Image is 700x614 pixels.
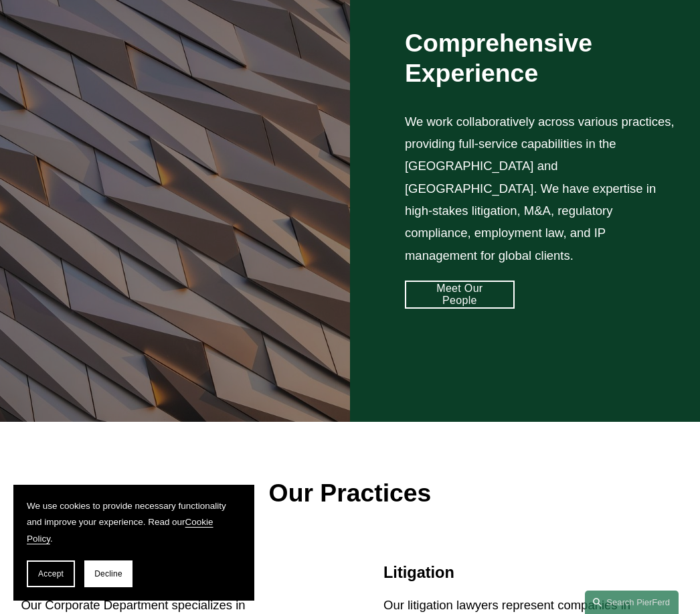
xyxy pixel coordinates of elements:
[383,563,679,583] h2: Litigation
[405,110,679,266] p: We work collaboratively across various practices, providing full-service capabilities in the [GEO...
[21,471,679,516] p: Our Practices
[27,517,213,543] a: Cookie Policy
[27,498,241,547] p: We use cookies to provide necessary functionality and improve your experience. Read our .
[84,560,133,587] button: Decline
[27,560,75,587] button: Accept
[405,281,515,309] a: Meet Our People
[405,28,679,88] h2: Comprehensive Experience
[585,591,679,614] a: Search this site
[13,485,254,601] section: Cookie banner
[94,569,122,579] span: Decline
[38,569,64,579] span: Accept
